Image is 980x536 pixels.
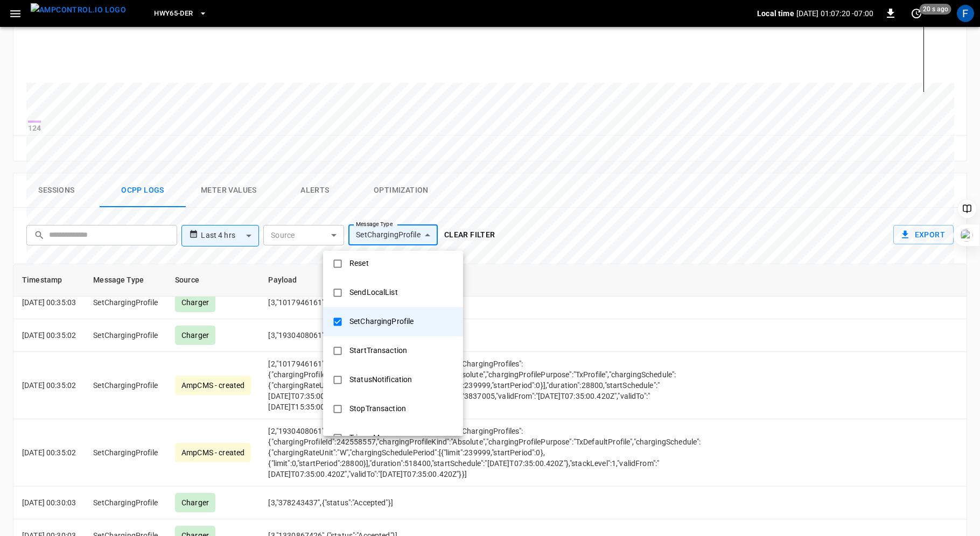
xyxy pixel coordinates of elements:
[343,341,414,361] div: StartTransaction
[343,399,412,419] div: StopTransaction
[343,312,420,332] div: SetChargingProfile
[343,253,375,273] div: Reset
[343,428,410,448] div: TriggerMessage
[343,370,418,390] div: StatusNotification
[343,283,404,302] div: SendLocalList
